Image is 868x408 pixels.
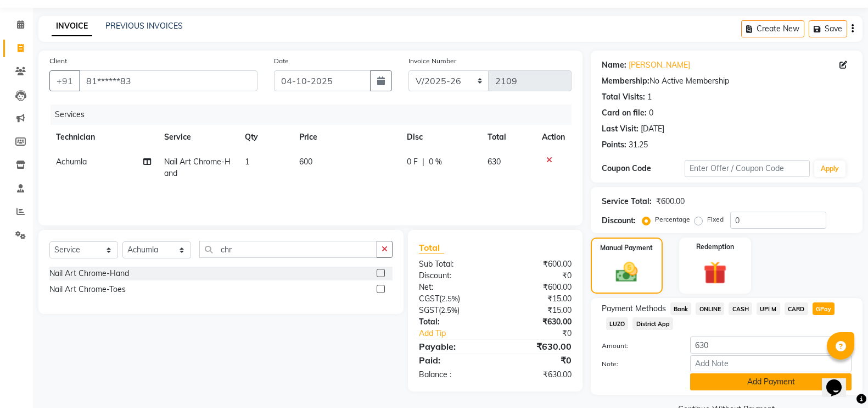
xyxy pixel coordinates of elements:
span: SGST [419,305,439,315]
button: +91 [49,70,80,91]
span: Achumla [56,157,87,167]
div: Name: [602,59,626,71]
div: ₹0 [495,270,580,282]
div: 1 [647,91,652,103]
label: Amount: [593,341,682,351]
th: Action [535,125,572,150]
div: Points: [602,139,626,151]
input: Enter Offer / Coupon Code [685,160,810,177]
button: Add Payment [690,373,852,390]
div: ₹600.00 [656,196,685,207]
img: _gift.svg [696,258,733,287]
span: 2.5% [441,306,457,315]
input: Amount [690,337,852,354]
label: Client [49,56,67,66]
th: Qty [238,125,292,150]
div: ₹0 [509,328,580,339]
input: Search or Scan [199,241,377,258]
div: Payable: [411,340,495,353]
span: CASH [729,302,752,315]
a: Add Tip [411,328,509,339]
span: ONLINE [696,302,724,315]
div: Service Total: [602,196,652,207]
th: Price [293,125,400,150]
div: ₹15.00 [495,293,580,305]
span: Payment Methods [602,303,666,315]
div: Balance : [411,369,495,381]
th: Technician [49,125,158,150]
label: Redemption [696,242,734,252]
a: PREVIOUS INVOICES [105,21,183,31]
button: Apply [814,161,845,177]
div: ₹630.00 [495,340,580,353]
div: Membership: [602,75,649,87]
div: [DATE] [641,123,664,135]
div: ₹600.00 [495,258,580,270]
div: ₹630.00 [495,369,580,381]
th: Total [481,125,535,150]
button: Save [809,20,847,37]
span: 0 % [429,156,442,168]
span: UPI M [757,302,780,315]
th: Disc [400,125,481,150]
th: Service [158,125,239,150]
span: District App [632,317,673,330]
span: Nail Art Chrome-Hand [164,157,231,178]
a: [PERSON_NAME] [629,59,690,71]
div: Total: [411,316,495,328]
span: | [422,156,424,168]
div: ₹600.00 [495,282,580,293]
label: Manual Payment [600,243,653,253]
div: Sub Total: [411,258,495,270]
label: Percentage [655,214,690,224]
span: Total [419,242,444,253]
img: _cash.svg [609,260,645,285]
label: Note: [593,359,682,369]
div: Discount: [602,215,636,227]
span: GPay [813,302,835,315]
div: ( ) [411,305,495,316]
div: 31.25 [629,139,648,151]
div: Coupon Code [602,163,685,174]
a: INVOICE [52,16,92,36]
div: Net: [411,282,495,293]
div: Card on file: [602,107,647,119]
div: Total Visits: [602,91,645,103]
div: ₹630.00 [495,316,580,328]
button: Create New [741,20,804,37]
div: Nail Art Chrome-Hand [49,268,129,279]
label: Date [274,56,289,66]
div: No Active Membership [602,75,852,87]
div: Paid: [411,354,495,367]
div: Nail Art Chrome-Toes [49,284,126,295]
iframe: chat widget [822,364,857,397]
div: Discount: [411,270,495,282]
input: Search by Name/Mobile/Email/Code [79,70,257,91]
div: Services [51,104,580,125]
div: Last Visit: [602,123,639,135]
span: LUZO [606,317,629,330]
label: Invoice Number [408,56,456,66]
div: ( ) [411,293,495,305]
span: CGST [419,294,439,304]
span: 2.5% [441,294,458,303]
span: Bank [670,302,692,315]
span: 1 [245,157,249,167]
span: 0 F [407,156,418,168]
input: Add Note [690,355,852,372]
span: CARD [785,302,808,315]
div: 0 [649,107,653,119]
span: 630 [488,157,501,167]
span: 600 [299,157,312,167]
div: ₹0 [495,354,580,367]
div: ₹15.00 [495,305,580,316]
label: Fixed [707,214,724,224]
